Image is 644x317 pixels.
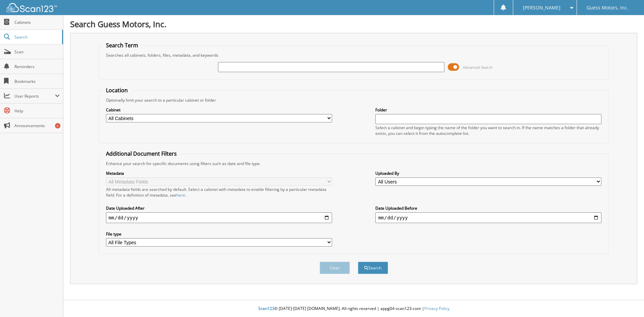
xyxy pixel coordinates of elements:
span: Cabinets [14,19,60,25]
h1: Search Guess Motors, Inc. [70,18,637,30]
div: Select a cabinet and begin typing the name of the folder you want to search in. If the name match... [375,125,601,136]
div: Optionally limit your search to a particular cabinet or folder [103,97,605,103]
input: end [375,212,601,223]
label: Folder [375,107,601,113]
span: Scan [14,49,60,55]
label: Metadata [106,170,332,176]
label: Uploaded By [375,170,601,176]
button: Search [358,262,388,274]
label: File type [106,231,332,237]
span: Search [14,34,59,40]
label: Date Uploaded Before [375,205,601,211]
div: Enhance your search for specific documents using filters such as date and file type. [103,161,605,166]
span: [PERSON_NAME] [523,6,560,10]
span: Guess Motors, Inc. [587,6,628,10]
span: Reminders [14,64,60,69]
input: start [106,212,332,223]
iframe: Chat Widget [610,285,644,317]
legend: Additional Document Filters [103,150,180,157]
legend: Location [103,87,131,94]
span: Bookmarks [14,78,60,84]
button: Clear [320,262,350,274]
span: User Reports [14,93,55,99]
span: Help [14,108,60,114]
div: Searches all cabinets, folders, files, metadata, and keywords [103,52,605,58]
a: here [176,192,185,198]
a: Privacy Policy [424,306,449,311]
span: Advanced Search [463,65,493,70]
label: Cabinet [106,107,332,113]
div: 6 [55,123,60,128]
label: Date Uploaded After [106,205,332,211]
img: scan123-logo-white.svg [7,3,57,12]
legend: Search Term [103,42,142,49]
div: All metadata fields are searched by default. Select a cabinet with metadata to enable filtering b... [106,187,332,198]
span: Scan123 [258,306,274,311]
span: Announcements [14,123,60,128]
div: © [DATE]-[DATE] [DOMAIN_NAME]. All rights reserved | appg04-scan123-com | [63,301,644,317]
